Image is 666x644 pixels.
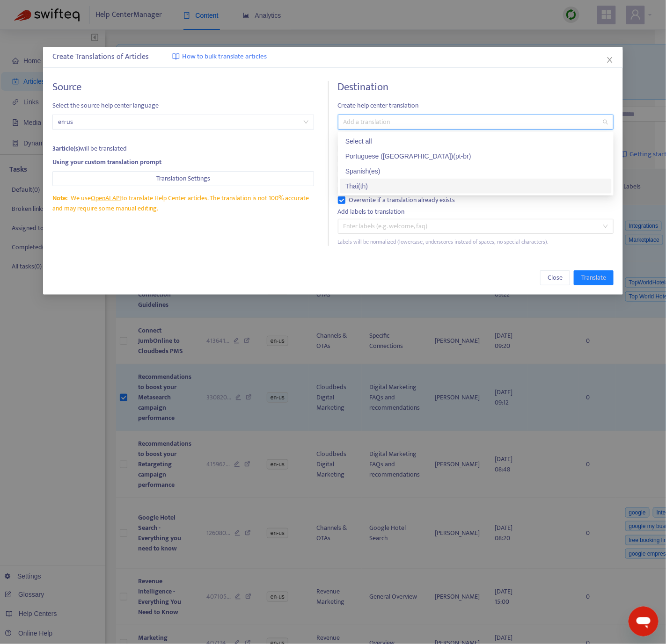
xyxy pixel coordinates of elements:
strong: 3 article(s) [52,143,80,154]
div: We use to translate Help Center articles. The translation is not 100% accurate and may require so... [52,193,314,214]
span: Note: [52,193,67,203]
span: How to bulk translate articles [182,51,267,62]
span: Translation Settings [156,174,210,184]
a: How to bulk translate articles [172,51,267,62]
div: Spanish ( es ) [345,166,606,176]
div: Create Translations of Articles [52,51,614,63]
div: Labels will be normalized (lowercase, underscores instead of spaces, no special characters). [338,238,614,246]
button: Close [605,55,615,65]
div: Select all [345,136,606,146]
div: will be translated [52,144,314,154]
button: Translate [574,270,614,285]
div: Using your custom translation prompt [52,157,314,167]
span: Close [548,273,563,283]
div: Add labels to translation [338,207,614,217]
span: close [606,56,614,64]
button: Close [540,270,570,285]
div: Select all [340,134,612,149]
img: image-link [172,53,180,60]
h4: Source [52,81,314,94]
button: Translation Settings [52,171,314,186]
span: Overwrite if a translation already exists [345,195,459,205]
iframe: Button to launch messaging window [629,607,659,637]
span: Select the source help center language [52,101,314,111]
h4: Destination [338,81,614,94]
div: Portuguese ([GEOGRAPHIC_DATA]) ( pt-br ) [345,151,606,161]
span: Create help center translation [338,101,614,111]
a: OpenAI API [91,193,121,203]
div: Thai ( th ) [345,181,606,191]
span: en-us [58,115,308,129]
